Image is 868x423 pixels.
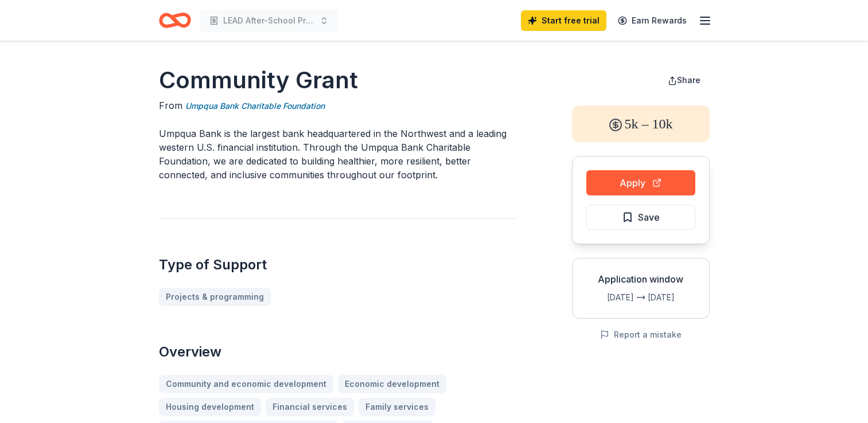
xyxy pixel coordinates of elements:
[159,127,517,182] p: Umpqua Bank is the largest bank headquartered in the Northwest and a leading western U.S. financi...
[223,14,315,28] span: LEAD After-School Program for underserved Phoenix Youth
[159,288,271,306] a: Projects & programming
[159,256,517,274] h2: Type of Support
[611,10,694,31] a: Earn Rewards
[572,105,710,142] div: 5k – 10k
[638,210,660,225] span: Save
[600,328,682,342] button: Report a mistake
[582,272,700,286] div: Application window
[159,343,517,361] h2: Overview
[677,75,700,85] span: Share
[159,7,191,34] a: Home
[200,9,338,32] button: LEAD After-School Program for underserved Phoenix Youth
[648,291,700,304] div: [DATE]
[159,99,517,113] div: From
[521,10,606,31] a: Start free trial
[659,69,710,92] button: Share
[159,64,517,96] h1: Community Grant
[185,99,325,113] a: Umpqua Bank Charitable Foundation
[582,291,634,304] div: [DATE]
[586,205,695,230] button: Save
[586,170,695,195] button: Apply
